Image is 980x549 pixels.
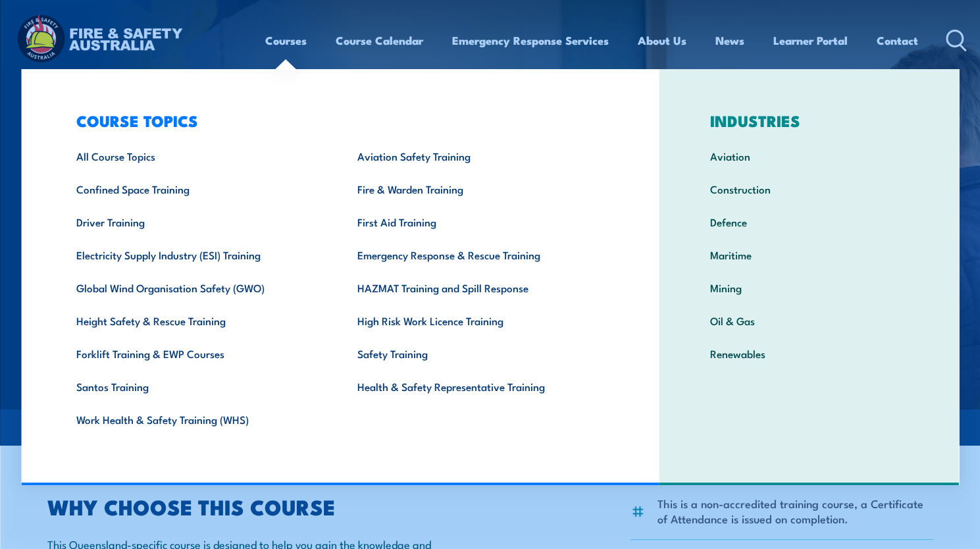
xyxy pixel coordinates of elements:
[690,140,929,172] a: Aviation
[638,23,686,58] a: About Us
[337,172,618,205] a: Fire & Warden Training
[690,111,929,130] h3: INDUSTRIES
[715,23,744,58] a: News
[337,337,618,370] a: Safety Training
[877,23,918,58] a: Contact
[56,111,618,130] h3: COURSE TOPICS
[265,23,307,58] a: Courses
[690,205,929,238] a: Defence
[337,205,618,238] a: First Aid Training
[56,238,337,271] a: Electricity Supply Industry (ESI) Training
[690,304,929,337] a: Oil & Gas
[337,304,618,337] a: High Risk Work Licence Training
[337,271,618,304] a: HAZMAT Training and Spill Response
[690,238,929,271] a: Maritime
[690,337,929,370] a: Renewables
[773,23,848,58] a: Learner Portal
[56,172,337,205] a: Confined Space Training
[56,205,337,238] a: Driver Training
[56,403,337,436] a: Work Health & Safety Training (WHS)
[56,337,337,370] a: Forklift Training & EWP Courses
[690,271,929,304] a: Mining
[56,304,337,337] a: Height Safety & Rescue Training
[337,370,618,403] a: Health & Safety Representative Training
[452,23,609,58] a: Emergency Response Services
[56,271,337,304] a: Global Wind Organisation Safety (GWO)
[56,140,337,172] a: All Course Topics
[337,238,618,271] a: Emergency Response & Rescue Training
[47,497,432,515] h2: WHY CHOOSE THIS COURSE
[56,370,337,403] a: Santos Training
[336,23,423,58] a: Course Calendar
[690,172,929,205] a: Construction
[337,140,618,172] a: Aviation Safety Training
[658,496,933,527] li: This is a non-accredited training course, a Certificate of Attendance is issued on completion.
